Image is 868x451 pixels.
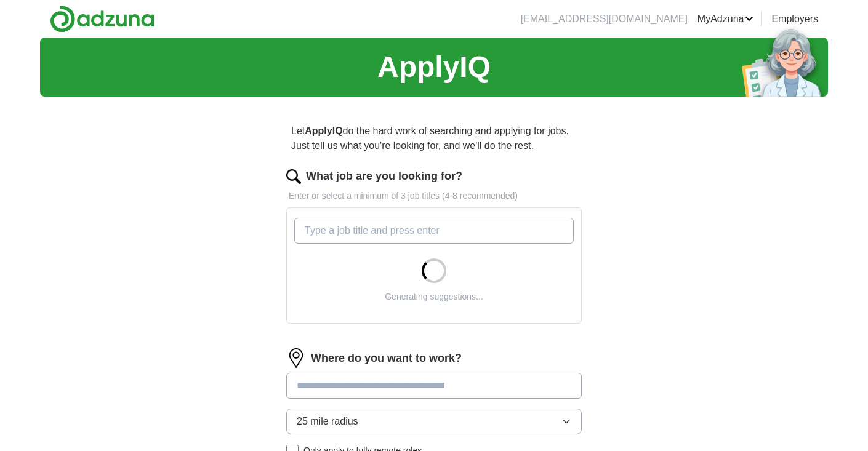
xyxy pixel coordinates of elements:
img: Adzuna logo [50,5,155,33]
input: Type a job title and press enter [294,218,574,244]
strong: ApplyIQ [305,126,342,136]
img: location.png [286,348,306,368]
h1: ApplyIQ [377,45,491,89]
a: MyAdzuna [697,12,754,26]
img: search.png [286,169,301,184]
label: What job are you looking for? [306,168,462,185]
p: Let do the hard work of searching and applying for jobs. Just tell us what you're looking for, an... [286,119,582,158]
li: [EMAIL_ADDRESS][DOMAIN_NAME] [521,12,688,26]
p: Enter or select a minimum of 3 job titles (4-8 recommended) [286,190,582,202]
div: Generating suggestions... [385,290,483,303]
label: Where do you want to work? [311,350,462,367]
button: 25 mile radius [286,409,582,434]
a: Employers [771,12,818,26]
span: 25 mile radius [297,414,358,429]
